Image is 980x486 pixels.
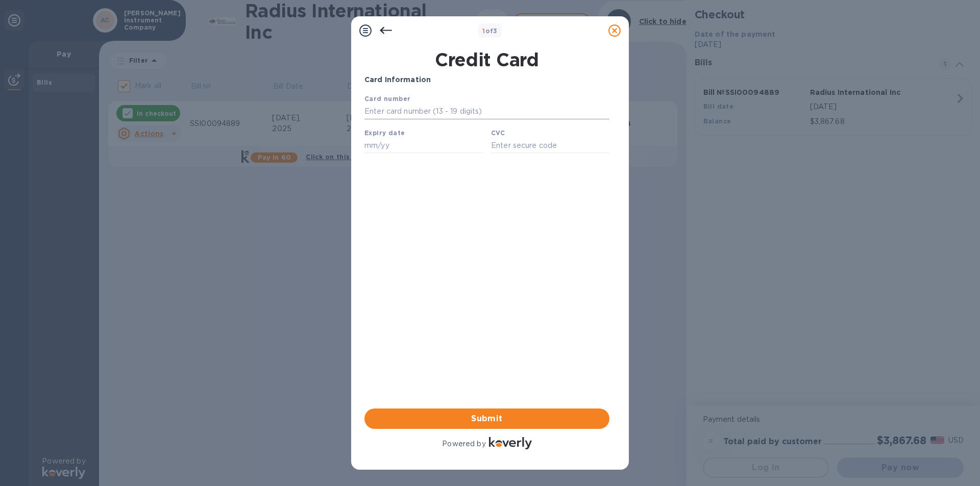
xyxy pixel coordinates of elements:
b: Card Information [364,75,431,84]
b: of 3 [482,27,498,35]
span: 1 [482,27,485,35]
iframe: Your browser does not support iframes [364,93,609,156]
img: Logo [489,437,532,449]
span: Submit [373,413,601,425]
h1: Credit Card [360,49,614,70]
p: Powered by [442,439,485,449]
button: Submit [364,408,609,429]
